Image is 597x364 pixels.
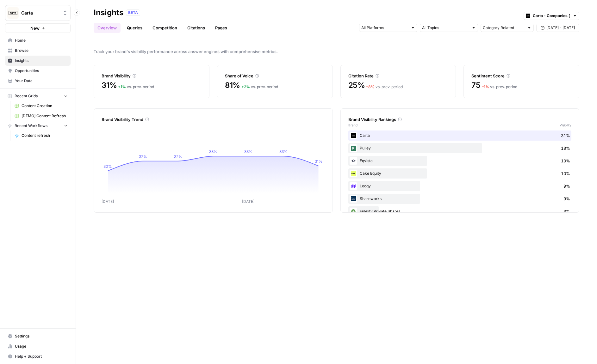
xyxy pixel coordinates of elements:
a: Pages [211,23,231,33]
button: Recent Workflows [5,121,71,130]
img: ojwm89iittpj2j2x5tgvhrn984bb [350,157,357,165]
span: 31% [102,80,117,90]
tspan: [DATE] [102,199,114,204]
span: Opportunities [15,68,68,74]
div: Brand Visibility [102,73,202,79]
a: Insights [5,56,71,66]
button: Help + Support [5,351,71,361]
img: 4pynuglrc3sixi0so0f0dcx4ule5 [350,182,357,190]
span: 75 [471,80,481,90]
span: New [30,25,40,31]
div: Ledgy [348,181,572,191]
span: Recent Grids [15,93,38,99]
span: Settings [15,333,68,339]
div: vs. prev. period [482,84,517,90]
span: 10% [561,158,570,164]
a: Citations [183,23,209,33]
div: Brand Visibility Trend [102,116,325,123]
a: Overview [94,23,121,33]
tspan: 33% [244,149,252,154]
div: Citation Rate [348,73,448,79]
tspan: 30% [103,164,112,169]
span: + 1 % [118,84,126,89]
a: Content Creation [12,101,71,111]
span: Content refresh [22,133,68,138]
div: Cake Equity [348,168,572,179]
span: Brand [348,123,358,128]
span: + 2 % [241,84,250,89]
div: vs. prev. period [366,84,403,90]
div: vs. prev. period [241,84,278,90]
div: Pulley [348,143,572,153]
span: 9% [563,183,570,189]
input: Carta - Companies (cap table) [533,13,570,19]
a: Settings [5,331,71,341]
div: BETA [126,9,140,16]
span: – 8 % [366,84,375,89]
a: [DEMO] Content Refresh [12,111,71,121]
input: All Platforms [361,25,408,31]
a: Content refresh [12,130,71,141]
div: Eqvista [348,156,572,166]
tspan: [DATE] [242,199,254,204]
span: Insights [15,58,68,64]
span: Recent Workflows [15,123,47,129]
a: Home [5,35,71,45]
div: Brand Visibility Rankings [348,116,572,123]
span: Content Creation [22,103,68,109]
tspan: 31% [315,159,322,164]
span: Visibility [560,123,571,128]
a: Browse [5,45,71,56]
div: Shareworks [348,194,572,204]
tspan: 32% [174,154,182,159]
a: Competition [149,23,181,33]
span: Usage [15,343,68,349]
span: [DEMO] Content Refresh [22,113,68,119]
span: [DATE] - [DATE] [546,25,575,31]
span: Help + Support [15,354,68,359]
span: Your Data [15,78,68,84]
div: Carta [348,130,572,141]
button: New [5,23,71,33]
img: u02qnnqpa7ceiw6p01io3how8agt [350,144,357,152]
img: ps4aqxvx93le960vl1ekm4bt0aeg [350,208,357,215]
span: 81% [225,80,240,90]
a: Usage [5,341,71,351]
div: Fidelity Private Shares [348,206,572,216]
span: 10% [561,170,570,177]
span: 25% [348,80,365,90]
input: All Topics [422,25,469,31]
img: fe4fikqdqe1bafe3px4l1blbafc7 [350,170,357,177]
div: Sentiment Score [471,73,571,79]
img: c35yeiwf0qjehltklbh57st2xhbo [350,132,357,139]
tspan: 33% [279,149,288,154]
img: co3w649im0m6efu8dv1ax78du890 [350,195,357,203]
tspan: 32% [139,154,147,159]
span: Browse [15,48,68,53]
span: 9% [563,196,570,202]
a: Queries [123,23,146,33]
button: Recent Grids [5,91,71,101]
span: Home [15,38,68,43]
div: Insights [94,8,123,18]
span: Carta [21,10,59,16]
input: Category Related [483,25,525,31]
div: Share of Voice [225,73,325,79]
span: 31% [561,132,570,139]
a: Your Data [5,76,71,86]
span: 18% [561,145,570,151]
button: [DATE] - [DATE] [536,24,579,32]
tspan: 33% [209,149,217,154]
button: Workspace: Carta [5,5,71,21]
span: 3% [563,208,570,215]
img: Carta Logo [7,7,19,19]
span: – 1 % [482,84,489,89]
a: Opportunities [5,66,71,76]
div: vs. prev. period [118,84,154,90]
span: Track your brand's visibility performance across answer engines with comprehensive metrics. [94,48,579,55]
